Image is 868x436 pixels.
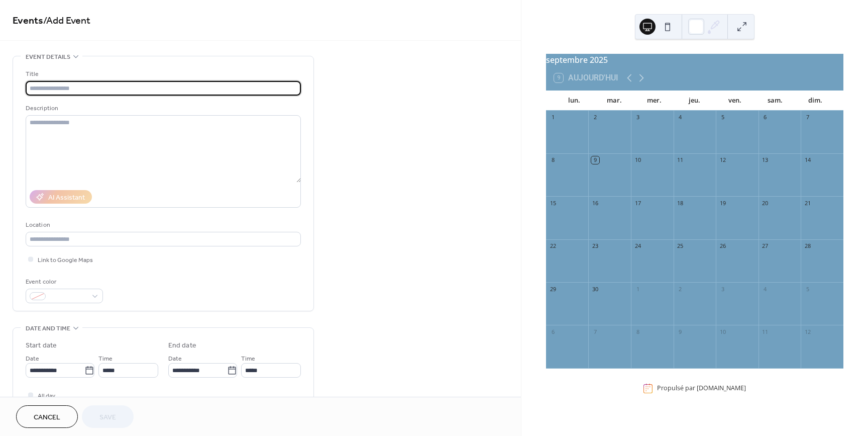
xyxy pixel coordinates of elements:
[26,277,101,287] div: Event color
[98,354,113,364] span: Time
[677,285,684,293] div: 2
[719,328,726,335] div: 10
[804,328,811,335] div: 12
[762,199,769,207] div: 20
[719,156,726,164] div: 12
[26,354,39,364] span: Date
[26,340,57,351] div: Start date
[719,285,726,293] div: 3
[26,103,299,114] div: Description
[762,328,769,335] div: 11
[591,242,599,250] div: 23
[43,11,90,31] span: / Add Event
[634,199,641,207] div: 17
[755,91,795,111] div: sam.
[697,384,746,393] a: [DOMAIN_NAME]
[677,328,684,335] div: 9
[804,114,811,121] div: 7
[677,242,684,250] div: 25
[26,323,70,334] span: Date and time
[549,285,557,293] div: 29
[677,114,684,121] div: 4
[804,156,811,164] div: 14
[762,242,769,250] div: 27
[719,242,726,250] div: 26
[657,384,746,393] div: Propulsé par
[634,114,641,121] div: 3
[762,156,769,164] div: 13
[634,328,641,335] div: 8
[795,91,835,111] div: dim.
[241,354,255,364] span: Time
[549,199,557,207] div: 15
[634,242,641,250] div: 24
[804,285,811,293] div: 5
[38,391,55,401] span: All day
[26,69,299,79] div: Title
[168,340,196,351] div: End date
[591,199,599,207] div: 16
[804,242,811,250] div: 28
[16,405,78,428] button: Cancel
[38,255,93,266] span: Link to Google Maps
[804,199,811,207] div: 21
[549,114,557,121] div: 1
[634,91,675,111] div: mer.
[762,285,769,293] div: 4
[591,285,599,293] div: 30
[634,285,641,293] div: 1
[719,199,726,207] div: 19
[677,156,684,164] div: 11
[549,328,557,335] div: 6
[13,11,43,31] a: Events
[677,199,684,207] div: 18
[594,91,634,111] div: mar.
[762,114,769,121] div: 6
[554,91,594,111] div: lun.
[546,54,843,66] div: septembre 2025
[715,91,755,111] div: ven.
[26,220,299,230] div: Location
[591,114,599,121] div: 2
[719,114,726,121] div: 5
[26,52,70,62] span: Event details
[634,156,641,164] div: 10
[549,156,557,164] div: 8
[591,328,599,335] div: 7
[34,412,60,423] span: Cancel
[549,242,557,250] div: 22
[675,91,715,111] div: jeu.
[591,156,599,164] div: 9
[168,354,182,364] span: Date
